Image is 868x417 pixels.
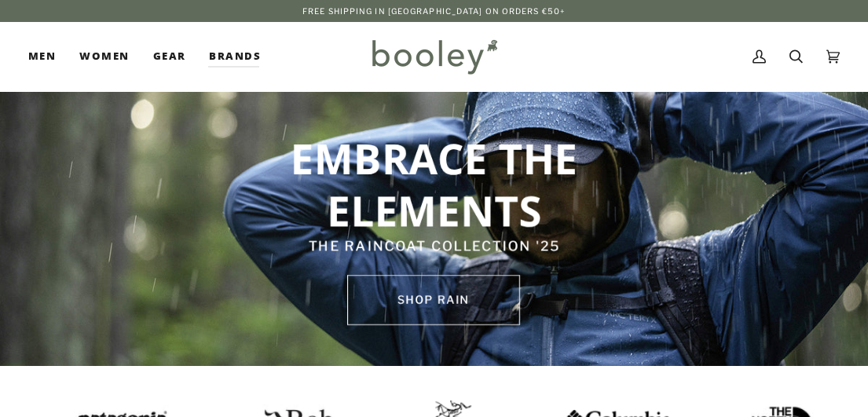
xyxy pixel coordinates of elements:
a: SHOP rain [347,275,520,325]
a: Gear [141,22,198,91]
p: EMBRACE THE ELEMENTS [190,132,678,236]
a: Men [28,22,68,91]
img: Booley [365,34,503,79]
p: THE RAINCOAT COLLECTION '25 [190,236,678,257]
a: Women [68,22,141,91]
span: Women [79,49,129,64]
p: Free Shipping in [GEOGRAPHIC_DATA] on Orders €50+ [302,5,566,17]
a: Brands [197,22,273,91]
span: Brands [209,49,261,64]
span: Men [28,49,56,64]
span: Gear [153,49,186,64]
